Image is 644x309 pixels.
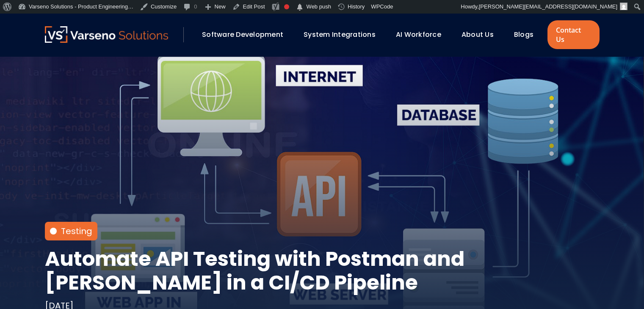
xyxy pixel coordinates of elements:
a: Testing [61,225,92,237]
div: Blogs [510,28,545,42]
span: [PERSON_NAME][EMAIL_ADDRESS][DOMAIN_NAME] [479,3,617,10]
div: Software Development [198,28,295,42]
a: AI Workforce [396,30,441,39]
a: About Us [462,30,494,39]
div: AI Workforce [392,28,453,42]
div: System Integrations [299,28,387,42]
div: Focus keyphrase not set [284,4,289,9]
a: Contact Us [547,20,599,49]
a: Varseno Solutions – Product Engineering & IT Services [45,26,169,43]
h1: Automate API Testing with Postman and [PERSON_NAME] in a CI/CD Pipeline [45,247,600,295]
a: System Integrations [304,30,376,39]
a: Blogs [514,30,533,39]
a: Software Development [202,30,283,39]
span:  [296,1,304,13]
img: Varseno Solutions – Product Engineering & IT Services [45,26,169,43]
div: About Us [457,28,506,42]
